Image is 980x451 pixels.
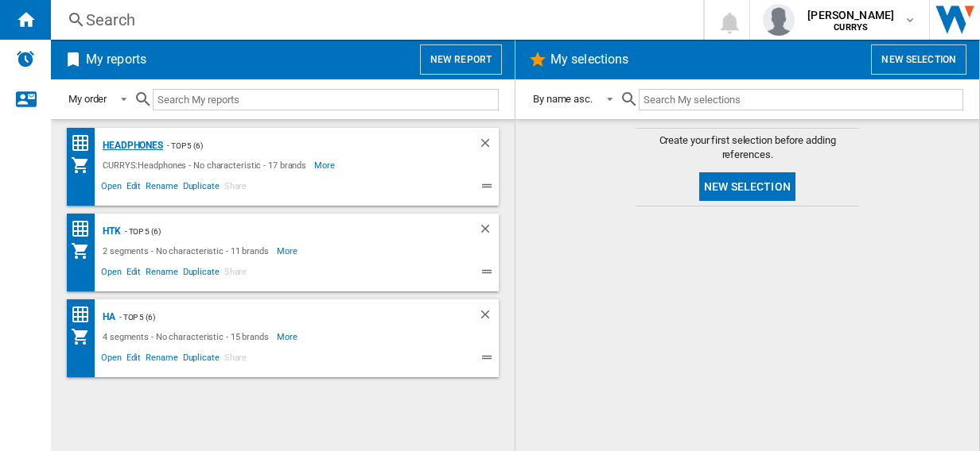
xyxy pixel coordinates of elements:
[99,156,314,175] div: CURRYS:Headphones - No characteristic - 17 brands
[871,44,966,75] button: New selection
[420,44,502,75] button: New report
[222,264,250,283] span: Share
[99,327,277,346] div: 4 segments - No characteristic - 15 brands
[71,327,99,346] div: My Assortment
[153,89,499,110] input: Search My reports
[99,350,124,369] span: Open
[121,222,446,241] div: - top 5 (6)
[99,241,277,260] div: 2 segments - No characteristic - 11 brands
[277,241,300,260] span: More
[478,136,499,156] div: Delete
[68,93,107,105] div: My order
[807,7,894,23] span: [PERSON_NAME]
[71,156,99,175] div: My Assortment
[181,264,222,283] span: Duplicate
[143,179,180,198] span: Rename
[636,133,859,162] span: Create your first selection before adding references.
[124,179,144,198] span: Edit
[99,136,163,156] div: Headphones
[547,44,632,75] h2: My selections
[124,350,144,369] span: Edit
[314,156,337,175] span: More
[86,9,662,31] div: Search
[181,350,222,369] span: Duplicate
[99,222,121,241] div: HTK
[99,179,124,198] span: Open
[83,44,150,75] h2: My reports
[478,222,499,241] div: Delete
[124,264,144,283] span: Edit
[99,307,115,327] div: HA
[277,327,300,346] span: More
[71,133,99,153] div: Price Matrix
[639,89,963,110] input: Search My selections
[71,305,99,325] div: Price Matrix
[16,49,35,68] img: alerts-logo.svg
[533,93,593,105] div: By name asc.
[71,219,99,239] div: Price Matrix
[163,136,446,156] div: - top 5 (6)
[763,4,795,36] img: profile.jpg
[222,350,250,369] span: Share
[71,241,99,260] div: My Assortment
[143,350,180,369] span: Rename
[143,264,180,283] span: Rename
[478,307,499,327] div: Delete
[181,179,222,198] span: Duplicate
[99,264,124,283] span: Open
[834,22,868,33] b: CURRYS
[222,179,250,198] span: Share
[115,307,446,327] div: - top 5 (6)
[699,172,795,201] button: New selection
